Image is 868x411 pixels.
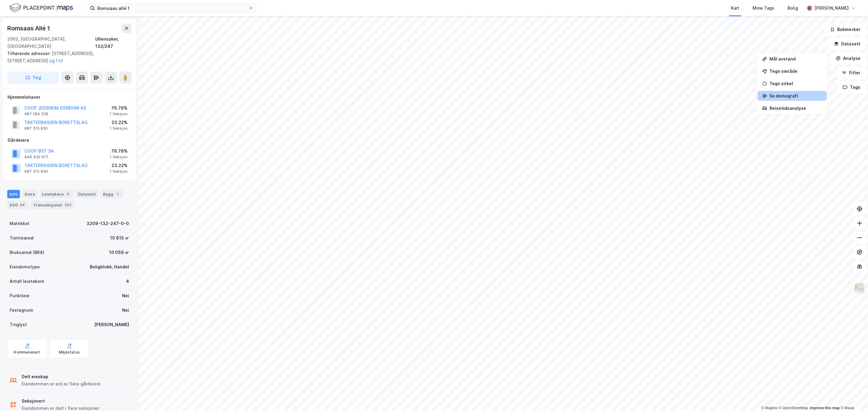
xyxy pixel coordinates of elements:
div: Bruksareal (BRA) [10,249,44,256]
div: Ullensaker, 132/247 [95,36,131,50]
div: Hjemmelshaver [8,94,131,101]
div: 1 Seksjon [110,155,127,159]
button: Tag [7,72,59,84]
a: OpenStreetMap [779,406,808,410]
div: 76.78% [110,104,127,112]
button: Analyse [831,52,866,64]
div: Eiere [22,190,37,198]
div: [STREET_ADDRESS], [STREET_ADDRESS] [7,50,127,64]
div: Tegn område [769,69,822,74]
img: logo.f888ab2527a4732fd821a326f86c7f29.svg [10,3,73,13]
div: Transaksjoner [31,201,75,209]
div: 10 059 ㎡ [109,249,129,256]
iframe: Chat Widget [838,382,868,411]
a: Improve this map [810,406,840,410]
div: 987 315 830 [24,169,48,174]
div: 1 Seksjon [110,126,127,131]
div: 10 815 ㎡ [110,234,129,242]
div: Datasett [76,190,98,198]
div: Nei [122,292,129,299]
div: 2063, [GEOGRAPHIC_DATA], [GEOGRAPHIC_DATA] [7,36,95,50]
div: Se demografi [769,93,822,98]
div: Tinglyst [10,321,27,328]
a: Mapbox [761,406,778,410]
div: 987 315 830 [24,126,48,131]
div: 948 432 617 [24,155,48,159]
div: 23.22% [110,119,127,126]
div: Mine Tags [753,5,774,12]
div: Delt eieskap [22,373,101,380]
div: Tomteareal [10,234,34,242]
div: Matrikkel [10,220,29,227]
div: 202 [64,202,73,208]
div: Nei [122,307,129,314]
div: 987 284 528 [24,112,48,116]
div: Punktleie [10,292,30,299]
div: Seksjonert [22,397,99,405]
button: Tags [838,81,866,93]
div: 1 [115,191,121,197]
div: 76.78% [110,147,127,155]
div: Gårdeiere [8,137,131,144]
div: 1 Seksjon [110,112,127,116]
div: Antall leietakere [10,278,44,285]
div: Mål avstand [769,56,822,61]
div: Tegn sirkel [769,81,822,86]
div: Festegrunn [10,307,33,314]
span: Tilhørende adresser: [7,51,52,56]
div: 23.22% [110,162,127,169]
input: Søk på adresse, matrikkel, gårdeiere, leietakere eller personer [95,4,249,13]
div: Kart [731,5,739,12]
div: Miljøstatus [59,350,80,355]
div: Romsaas Allé 1 [7,23,51,33]
div: Bygg [101,190,123,198]
div: Leietakere [40,190,73,198]
div: Info [7,190,20,198]
button: Datasett [829,38,866,50]
div: Kommunekart [14,350,40,355]
div: 1 Seksjon [110,169,127,174]
div: Boligblokk, Handel [90,263,129,270]
div: Eiendommen er eid av flere gårdeiere [22,380,101,388]
div: 4 [65,191,71,197]
div: 3209-132-247-0-0 [86,220,129,227]
div: Bolig [788,5,798,12]
button: Filter [837,67,866,79]
div: Eiendomstype [10,263,40,270]
div: [PERSON_NAME] [94,321,129,328]
div: 4 [126,278,129,285]
button: Bokmerker [825,23,866,36]
div: [PERSON_NAME] [814,5,849,12]
div: ESG [7,201,28,209]
img: Z [854,283,865,294]
div: Reisetidsanalyse [769,106,822,111]
div: 54 [19,202,26,208]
